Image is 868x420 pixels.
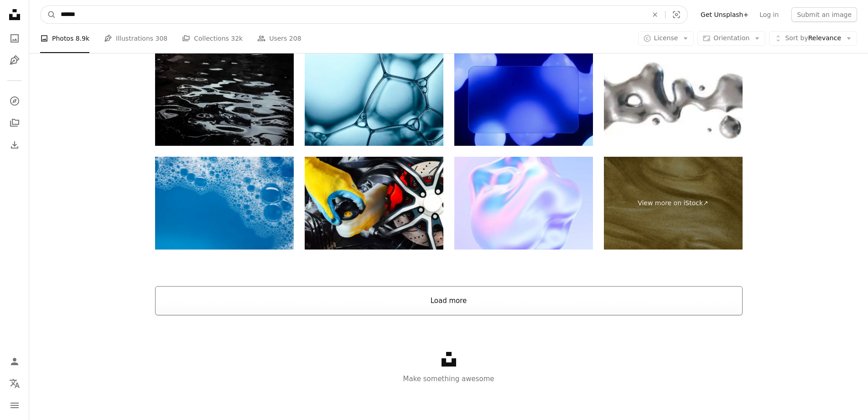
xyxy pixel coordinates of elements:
[697,31,765,46] button: Orientation
[454,157,593,250] img: Holographic liquid metal 3D shape fluid bubbles
[638,31,694,46] button: License
[5,396,24,415] button: Menu
[40,5,688,24] form: Find visuals sitewide
[29,373,868,384] p: Make something awesome
[155,286,743,315] button: Load more
[5,136,24,154] a: Download History
[604,157,743,250] a: View more on iStock↗
[104,24,167,53] a: Illustrations 308
[305,53,443,146] img: Blue Soap Bubbles 5 - Water Abstract Macro Foam Background
[5,374,24,393] button: Language
[754,7,784,22] a: Log in
[654,34,678,42] span: License
[231,33,243,43] span: 32k
[5,29,24,48] a: Photos
[665,6,687,23] button: Visual search
[5,352,24,371] a: Log in / Sign up
[645,6,665,23] button: Clear
[5,51,24,69] a: Illustrations
[156,33,168,43] span: 308
[182,24,243,53] a: Collections 32k
[785,34,808,42] span: Sort by
[305,157,443,250] img: A car mechanic is opening the brake oil reservoir tank lid , car brake disc with a caliper
[785,34,841,43] span: Relevance
[769,31,857,46] button: Sort byRelevance
[454,53,593,146] img: Abstract metaballs background with transparent overlay
[289,33,301,43] span: 208
[257,24,301,53] a: Users 208
[604,53,743,146] img: Dynamic silver liquid splashes, isolated on white background. Futuristic, metallic fluid. Flowing...
[5,92,24,110] a: Explore
[695,7,754,22] a: Get Unsplash+
[5,114,24,132] a: Collections
[41,6,56,23] button: Search Unsplash
[791,7,857,22] button: Submit an image
[155,53,294,146] img: Dark background
[155,157,294,250] img: Soap suds background (blue) with copy space
[5,5,24,26] a: Home — Unsplash
[713,34,749,42] span: Orientation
